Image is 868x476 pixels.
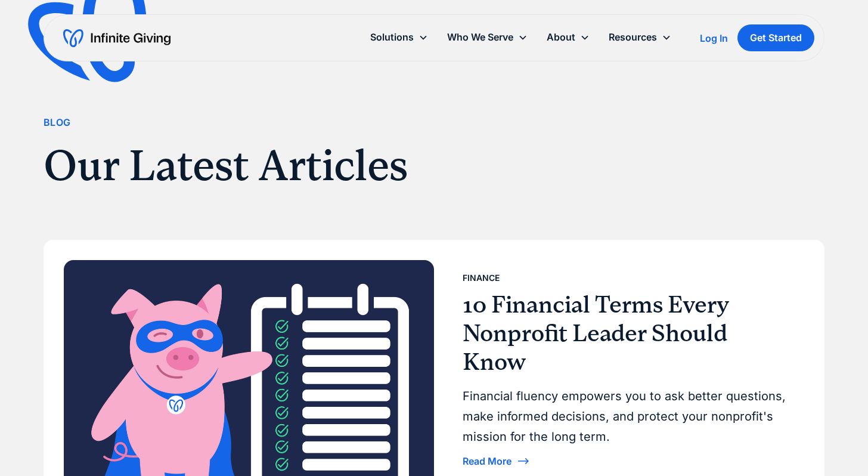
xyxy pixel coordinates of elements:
div: Who We Serve [447,29,513,45]
div: Resources [599,24,681,50]
div: Financial fluency empowers you to ask better questions, make informed decisions, and protect your... [463,386,795,447]
a: home [63,29,170,48]
div: Read More [463,456,511,466]
div: Solutions [370,29,414,45]
div: About [547,29,575,45]
div: Blog [44,115,71,131]
h1: Our Latest Articles [44,140,654,191]
div: Who We Serve [438,24,537,50]
a: Get Started [737,24,814,51]
a: Log In [700,31,728,45]
div: Resources [609,29,657,45]
div: About [537,24,599,50]
div: Log In [700,33,728,43]
div: Solutions [361,24,438,50]
h3: 10 Financial Terms Every Nonprofit Leader Should Know [463,290,795,376]
div: Finance [463,271,500,285]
